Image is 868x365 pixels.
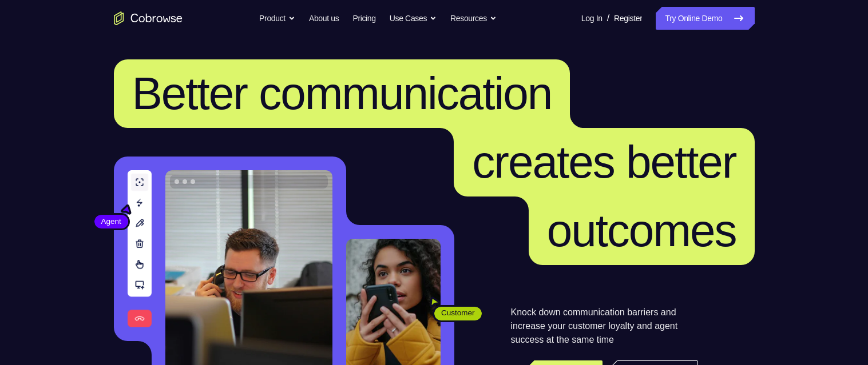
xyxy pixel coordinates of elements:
p: Knock down communication barriers and increase your customer loyalty and agent success at the sam... [511,306,698,347]
button: Resources [450,7,497,30]
a: Try Online Demo [656,7,754,30]
span: / [607,11,609,25]
a: About us [309,7,339,30]
span: creates better [472,137,736,187]
button: Product [259,7,295,30]
span: outcomes [547,205,736,256]
button: Use Cases [390,7,437,30]
a: Register [614,7,642,30]
span: Better communication [132,68,552,119]
a: Pricing [352,7,375,30]
a: Log In [581,7,603,30]
a: Go to the home page [114,11,183,25]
